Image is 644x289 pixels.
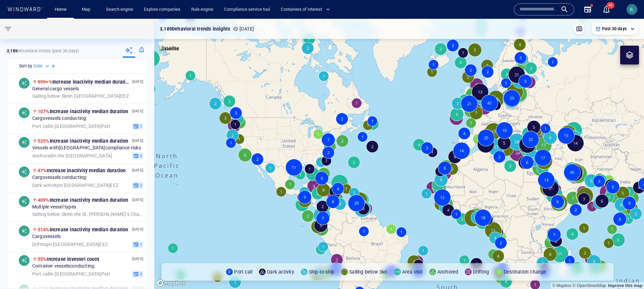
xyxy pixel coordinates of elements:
span: 409% [38,197,50,203]
span: 525% [38,138,50,144]
a: Map [79,4,95,15]
span: 1 [139,123,142,129]
button: IL [625,3,639,16]
button: Home [50,4,71,15]
span: Increase in activity median duration [38,227,128,232]
p: [DATE] [132,167,143,174]
span: 107% [38,109,50,114]
img: satellite [159,46,179,52]
span: in the St. [PERSON_NAME]´s Channel Strait [32,211,143,217]
p: Area visit [402,268,423,276]
span: in the [GEOGRAPHIC_DATA] [32,153,112,159]
p: [DATE] [132,197,143,203]
a: Home [52,4,69,15]
button: 1 [132,123,143,130]
span: Multiple vessel types [32,204,76,210]
button: 2 [132,182,143,189]
h6: Sort by [19,63,32,69]
button: Containers of interest [278,4,336,15]
p: Drifting [473,268,489,276]
p: [DATE] [132,256,143,262]
span: 55% [38,256,47,262]
span: Vessels with [GEOGRAPHIC_DATA] compliance risks [32,145,141,151]
span: Increase in activity median duration [38,79,131,85]
button: 3 [132,152,143,159]
span: in [GEOGRAPHIC_DATA] EEZ [32,241,108,247]
span: 3 [139,153,142,159]
span: Increase in activity median duration [38,109,128,114]
a: OpenStreetMap [573,283,606,288]
p: [DATE] [132,108,143,114]
a: Mapbox logo [156,279,186,287]
span: Increase in vessel count [38,256,99,262]
p: Past 30 days [602,26,627,32]
span: Drifting [32,241,48,247]
span: 999+% [38,79,52,85]
span: 42 [606,2,614,9]
button: 3 [132,270,143,278]
div: Past 30 days [595,26,635,32]
span: Port call [32,271,50,276]
span: 2 [139,182,142,188]
p: Destination change [504,268,546,276]
p: Ship-to-ship [309,268,334,276]
span: Container vessels conducting: [32,263,95,269]
span: Sailing below 3kn [32,211,69,216]
a: Mapbox [552,283,571,288]
p: Satellite [161,44,179,52]
p: [DATE] [132,138,143,144]
span: Sailing below 3kn [32,93,69,98]
span: 514% [38,227,50,232]
div: Date [34,63,51,69]
button: Map [76,4,98,15]
strong: 3,189 [7,48,17,53]
a: Search engine [103,4,136,15]
span: in [GEOGRAPHIC_DATA] Port [32,123,111,129]
span: Increase in activity median duration [38,197,128,203]
span: IL [630,7,634,12]
span: General cargo vessels [32,86,79,92]
iframe: Chat [615,259,639,284]
h6: Date [34,63,43,69]
span: 3 [139,271,142,277]
span: Increase in activity median duration [38,138,128,144]
span: Containers of interest [281,6,330,13]
p: Port call [234,268,252,276]
span: 1 [139,241,142,247]
span: Cargo vessels conducting: [32,175,87,181]
a: Map feedback [608,283,642,288]
span: in [GEOGRAPHIC_DATA] EEZ [32,93,129,99]
a: Rule engine [189,4,216,15]
span: in [GEOGRAPHIC_DATA] Port [32,271,111,277]
span: Dark activity [32,182,59,188]
p: [DATE] [132,79,143,85]
span: Increase in activity median duration [38,168,126,173]
span: Port call [32,123,50,129]
span: Anchored [32,153,53,158]
p: Anchored [437,268,459,276]
span: 47% [38,168,47,173]
span: in [GEOGRAPHIC_DATA] EEZ [32,182,118,188]
p: behavioral trends (Past 30 days) [7,48,79,54]
a: Compliance service tool [221,4,273,15]
span: Cargo vessels conducting: [32,115,87,122]
span: Cargo vessels [32,234,61,240]
canvas: Map [154,19,644,289]
p: Sailing below 3kn [349,268,387,276]
p: [DATE] [132,226,143,233]
a: Explore companies [141,4,183,15]
p: 3,189 behavioral trends insights [160,25,230,33]
button: 1 [132,241,143,248]
p: [DATE] [233,25,254,33]
p: Dark activity [267,268,294,276]
button: 42 [598,1,614,17]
